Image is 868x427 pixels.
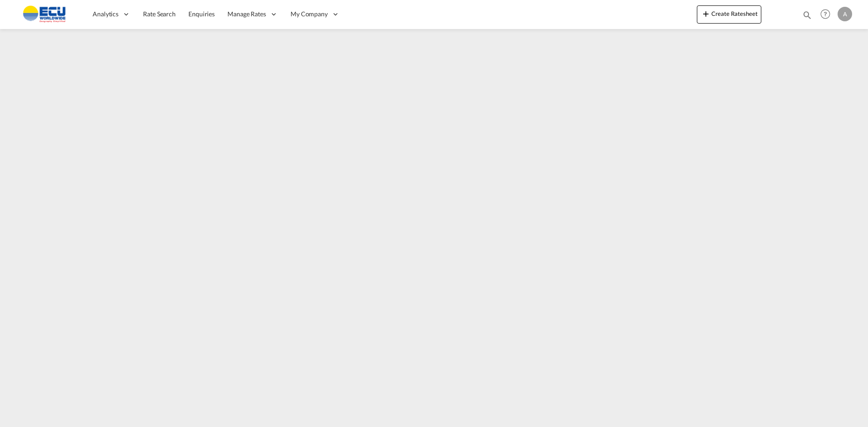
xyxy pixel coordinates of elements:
div: A [838,7,852,21]
div: Help [818,6,838,23]
span: Help [818,6,833,22]
span: Rate Search [143,10,176,18]
span: Manage Rates [227,10,266,19]
div: icon-magnify [802,10,812,24]
img: 6cccb1402a9411edb762cf9624ab9cda.png [14,4,75,24]
md-icon: icon-magnify [802,10,812,20]
md-icon: icon-plus 400-fg [700,8,711,19]
button: icon-plus 400-fgCreate Ratesheet [697,5,761,24]
span: Enquiries [188,10,215,18]
span: Analytics [93,10,118,19]
span: My Company [291,10,328,19]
